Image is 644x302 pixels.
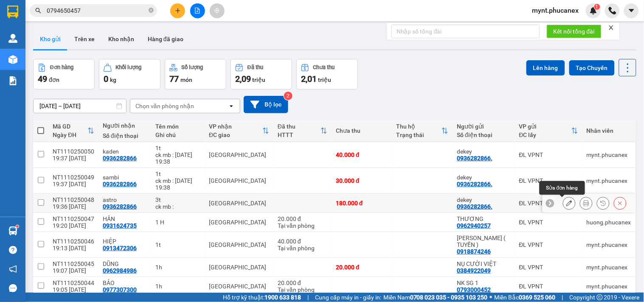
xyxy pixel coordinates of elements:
div: mynt.phucanex [587,241,631,248]
div: Sửa đơn hàng [540,181,585,195]
div: NT1110250050 [53,148,94,155]
div: Số điện thoại [457,131,510,138]
div: ĐL VPNT [519,264,578,271]
div: NT1110250045 [53,260,94,267]
div: huong.phucanex [587,219,631,226]
input: Nhập số tổng đài [391,25,540,38]
span: 0 [104,74,108,84]
button: Hàng đã giao [141,29,190,49]
div: Tại văn phòng [278,286,327,293]
div: 19:07 [DATE] [53,267,94,274]
span: close [608,25,614,31]
sup: 1 [16,225,19,228]
div: NT1110250044 [53,280,94,286]
div: 0931624735 [103,222,137,229]
div: Người nhận [103,122,147,129]
div: 0962984986 [103,267,137,274]
sup: 1 [594,4,600,10]
span: | [562,293,563,302]
div: HIỆP [103,238,147,245]
img: warehouse-icon [8,55,17,64]
th: Toggle SortBy [273,120,332,142]
img: phone-icon [609,7,616,14]
strong: 0369 525 060 [519,294,556,301]
button: Đã thu2,09 triệu [231,59,292,89]
div: Đã thu [247,64,263,70]
div: Số điện thoại [103,132,147,139]
th: Toggle SortBy [48,120,98,142]
div: 0962940257 [457,222,491,229]
div: Khối lượng [116,64,142,70]
div: NT1110250047 [53,215,94,222]
sup: 2 [284,92,292,100]
div: [GEOGRAPHIC_DATA] [209,200,269,207]
span: triệu [318,76,331,83]
div: NK SG 1 [457,280,510,286]
div: 0918874246 [457,248,491,255]
button: Kho nhận [101,29,141,49]
div: ĐC giao [209,131,262,138]
div: 40.000 đ [336,151,388,158]
div: 1 H [155,219,200,226]
span: Hỗ trợ kỹ thuật: [223,293,301,302]
span: close-circle [149,8,154,13]
div: [GEOGRAPHIC_DATA] [209,283,269,290]
div: mynt.phucanex [587,264,631,271]
div: Tại văn phòng [278,222,327,229]
span: notification [9,265,17,273]
th: Toggle SortBy [515,120,582,142]
div: 1h [155,264,200,271]
span: 77 [169,74,179,84]
div: Sửa đơn hàng [563,197,576,210]
div: Chọn văn phòng nhận [135,102,194,110]
div: 3t [155,196,200,203]
div: 19:20 [DATE] [53,222,94,229]
span: 1 [596,4,599,10]
div: 19:13 [DATE] [53,245,94,252]
div: 20.000 đ [278,280,327,286]
div: 0936282866. [457,203,492,210]
span: ⚪️ [490,296,492,299]
span: close-circle [149,7,154,15]
b: Gửi khách hàng [52,12,84,52]
div: Tên món [155,123,200,130]
div: 0936282866. [457,155,492,162]
div: dekey [457,148,510,155]
div: DŨNG [103,260,147,267]
div: ck mb : 11/10/25 19:38 [155,151,200,165]
div: Chưa thu [336,127,388,134]
div: NT1110250048 [53,196,94,203]
strong: 0708 023 035 - 0935 103 250 [410,294,488,301]
div: HÂN [103,215,147,222]
b: Phúc An Express [11,55,44,109]
img: logo-vxr [7,6,18,18]
input: Tìm tên, số ĐT hoặc mã đơn [47,6,147,15]
div: ĐL VPNT [519,241,578,248]
div: Đơn hàng [50,64,73,70]
button: Kết nối tổng đài [547,25,602,38]
img: logo.jpg [92,11,112,31]
span: Miền Nam [383,293,488,302]
div: 1t [155,171,200,177]
div: THƯƠNG [457,215,510,222]
span: message [9,284,17,292]
div: 19:37 [DATE] [53,155,94,162]
div: Tại văn phòng [278,245,327,252]
div: ĐL VPNT [519,177,578,184]
button: file-add [190,3,205,18]
span: search [35,8,41,14]
div: 0384922049 [457,267,491,274]
div: VP nhận [209,123,262,130]
img: logo.jpg [11,11,53,53]
button: caret-down [624,3,639,18]
div: 1t [155,145,200,151]
div: Trạng thái [397,131,442,138]
button: aim [210,3,225,18]
span: 2,09 [235,74,251,84]
button: Đơn hàng49đơn [33,59,95,89]
div: 0936282866 [103,203,137,210]
span: mynt.phucanex [526,5,586,16]
span: món [180,76,192,83]
span: triệu [252,76,265,83]
div: Thu hộ [397,123,442,130]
